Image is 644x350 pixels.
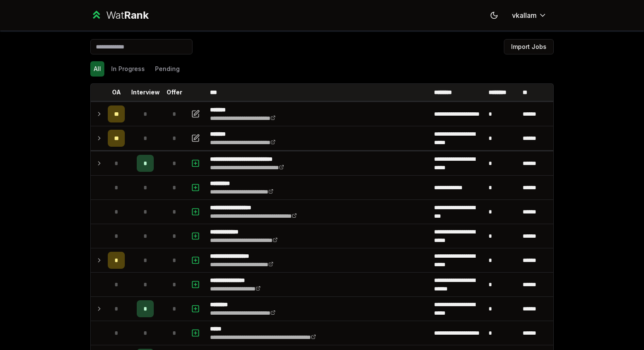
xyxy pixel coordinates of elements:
span: vkallam [512,10,537,20]
button: In Progress [108,61,148,77]
button: Pending [152,61,183,77]
div: Wat [106,9,149,22]
p: OA [112,88,121,97]
button: Import Jobs [504,39,554,54]
span: Rank [124,9,149,21]
p: Interview [131,88,160,97]
button: All [90,61,104,77]
a: WatRank [90,9,149,22]
button: vkallam [505,8,554,23]
p: Offer [167,88,182,97]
